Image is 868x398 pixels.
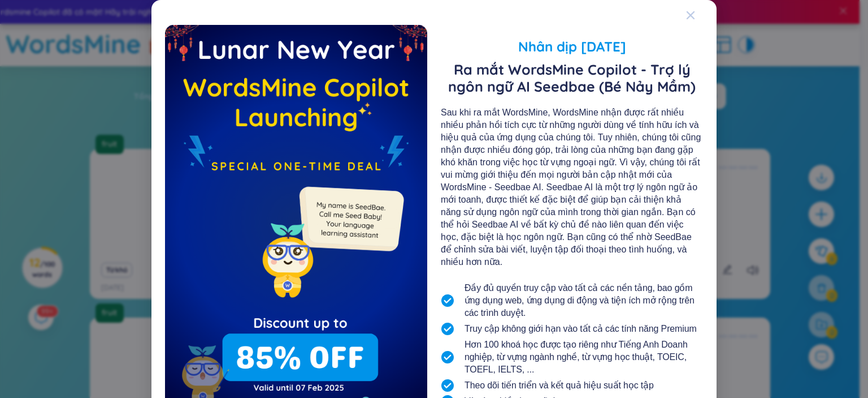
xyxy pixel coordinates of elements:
span: Nhân dịp [DATE] [441,36,703,57]
span: Truy cập không giới hạn vào tất cả các tính năng Premium [465,323,697,335]
span: Theo dõi tiến triển và kết quả hiệu suất học tập [465,379,654,392]
div: Sau khi ra mắt WordsMine, WordsMine nhận được rất nhiều nhiều phản hồi tích cực từ những người dù... [441,106,703,268]
span: Hơn 100 khoá học được tạo riêng như Tiếng Anh Doanh nghiệp, từ vựng ngành nghề, từ vựng học thuật... [465,339,703,376]
span: Ra mắt WordsMine Copilot - Trợ lý ngôn ngữ AI Seedbae (Bé Nảy Mầm) [441,61,703,95]
span: Đầy đủ quyền truy cập vào tất cả các nền tảng, bao gồm ứng dụng web, ứng dụng di động và tiện ích... [465,282,703,319]
img: minionSeedbaeMessage.35ffe99e.png [294,164,406,276]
